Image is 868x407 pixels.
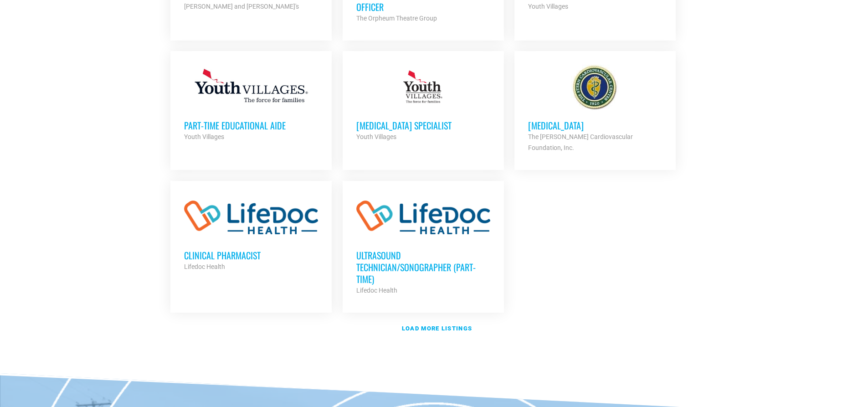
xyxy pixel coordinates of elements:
[165,318,703,339] a: Load more listings
[356,119,490,131] h3: [MEDICAL_DATA] Specialist
[184,263,225,270] strong: Lifedoc Health
[343,181,504,309] a: Ultrasound Technician/Sonographer (Part-Time) Lifedoc Health
[514,51,676,167] a: [MEDICAL_DATA] The [PERSON_NAME] Cardiovascular Foundation, Inc.
[343,51,504,156] a: [MEDICAL_DATA] Specialist Youth Villages
[356,287,397,294] strong: Lifedoc Health
[402,325,472,332] strong: Load more listings
[170,51,332,156] a: Part-Time Educational Aide Youth Villages
[528,3,568,10] strong: Youth Villages
[184,3,299,10] strong: [PERSON_NAME] and [PERSON_NAME]'s
[528,119,662,131] h3: [MEDICAL_DATA]
[184,249,318,261] h3: Clinical Pharmacist
[356,133,396,140] strong: Youth Villages
[528,133,633,151] strong: The [PERSON_NAME] Cardiovascular Foundation, Inc.
[184,119,318,131] h3: Part-Time Educational Aide
[184,133,224,140] strong: Youth Villages
[356,15,437,22] strong: The Orpheum Theatre Group
[356,249,490,285] h3: Ultrasound Technician/Sonographer (Part-Time)
[170,181,332,286] a: Clinical Pharmacist Lifedoc Health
